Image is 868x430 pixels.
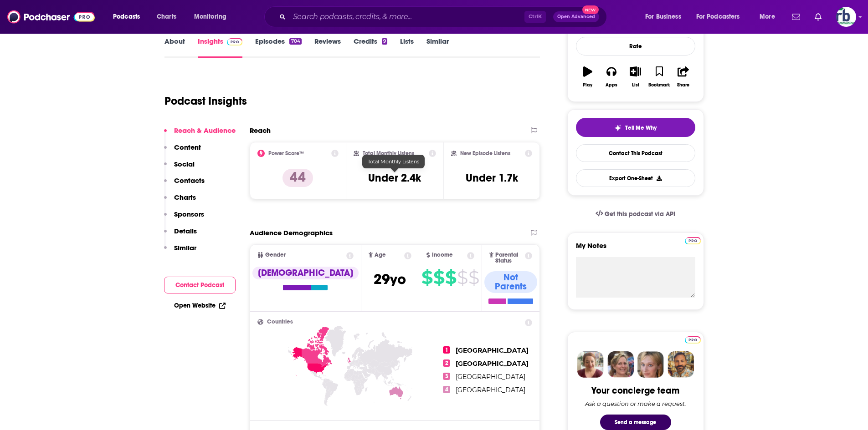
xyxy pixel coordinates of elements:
[625,124,657,132] span: Tell Me Why
[174,193,196,202] p: Charts
[174,160,195,168] p: Social
[375,252,386,258] span: Age
[164,37,185,58] a: About
[623,61,647,93] button: List
[157,10,176,23] span: Charts
[460,150,510,157] h2: New Episode Listens
[576,118,695,137] button: tell me why sparkleTell Me Why
[456,386,525,394] span: [GEOGRAPHIC_DATA]
[468,270,479,285] span: $
[164,193,196,210] button: Charts
[426,37,449,58] a: Similar
[368,158,419,165] span: Total Monthly Listens
[250,126,271,135] h2: Reach
[836,7,856,27] button: Show profile menu
[164,160,195,177] button: Social
[164,176,205,193] button: Contacts
[174,243,196,252] p: Similar
[685,336,701,344] img: Podchaser Pro
[583,82,592,88] div: Play
[456,359,529,368] span: [GEOGRAPHIC_DATA]
[194,10,226,23] span: Monitoring
[690,10,753,24] button: open menu
[585,400,686,407] div: Ask a question or make a request.
[164,210,204,227] button: Sponsors
[198,37,243,58] a: InsightsPodchaser Pro
[576,241,695,257] label: My Notes
[753,10,786,24] button: open menu
[677,82,689,88] div: Share
[354,37,387,58] a: Credits9
[164,94,247,108] h1: Podcast Insights
[443,386,450,393] span: 4
[445,270,456,285] span: $
[164,277,236,293] button: Contact Podcast
[576,61,600,93] button: Play
[382,38,387,45] div: 9
[606,82,617,88] div: Apps
[164,126,236,143] button: Reach & Audience
[289,38,301,45] div: 704
[433,270,444,285] span: $
[273,6,616,27] div: Search podcasts, credits, & more...
[668,351,694,378] img: Jon Profile
[267,319,293,325] span: Countries
[368,171,421,185] h3: Under 2.4k
[400,37,414,58] a: Lists
[456,373,525,381] span: [GEOGRAPHIC_DATA]
[645,10,681,23] span: For Business
[671,61,695,93] button: Share
[289,10,524,24] input: Search podcasts, credits, & more...
[174,227,197,235] p: Details
[600,415,671,430] button: Send a message
[363,150,414,157] h2: Total Monthly Listens
[577,351,604,378] img: Sydney Profile
[495,252,524,264] span: Parental Status
[605,210,675,218] span: Get this podcast via API
[760,10,775,23] span: More
[557,15,595,19] span: Open Advanced
[174,126,236,135] p: Reach & Audience
[432,252,453,258] span: Income
[637,351,664,378] img: Jules Profile
[836,7,856,27] span: Logged in as johannarb
[639,10,693,24] button: open menu
[466,171,518,185] h3: Under 1.7k
[250,228,333,237] h2: Audience Demographics
[788,9,804,25] a: Show notifications dropdown
[576,144,695,162] a: Contact This Podcast
[484,271,538,293] div: Not Parents
[188,10,238,24] button: open menu
[107,10,152,24] button: open menu
[164,143,201,160] button: Content
[648,82,670,88] div: Bookmark
[591,385,679,396] div: Your concierge team
[164,243,196,260] button: Similar
[7,8,95,25] img: Podchaser - Follow, Share and Rate Podcasts
[553,11,599,22] button: Open AdvancedNew
[836,7,856,27] img: User Profile
[457,270,467,285] span: $
[456,346,529,354] span: [GEOGRAPHIC_DATA]
[576,169,695,187] button: Export One-Sheet
[282,169,313,187] p: 44
[685,237,701,244] img: Podchaser Pro
[374,270,406,288] span: 29 yo
[443,359,450,367] span: 2
[265,252,286,258] span: Gender
[614,124,621,132] img: tell me why sparkle
[600,61,623,93] button: Apps
[151,10,182,24] a: Charts
[443,346,450,354] span: 1
[314,37,341,58] a: Reviews
[685,236,701,244] a: Pro website
[268,150,304,157] h2: Power Score™
[647,61,671,93] button: Bookmark
[421,270,432,285] span: $
[582,5,599,14] span: New
[174,176,205,185] p: Contacts
[174,210,204,218] p: Sponsors
[252,267,359,279] div: [DEMOGRAPHIC_DATA]
[174,302,226,309] a: Open Website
